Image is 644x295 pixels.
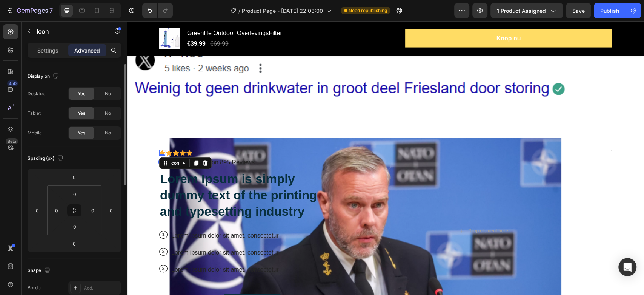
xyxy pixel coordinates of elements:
span: Yes [78,130,85,136]
button: 7 [3,3,56,18]
span: No [105,110,111,117]
input: 0 [32,205,43,216]
input: 0 [106,205,117,216]
iframe: Design area [127,21,644,295]
span: Save [572,8,585,14]
span: Product Page - [DATE] 22:03:00 [242,7,323,15]
input: 0px [67,188,82,200]
div: Mobile [28,130,42,136]
div: Border [28,284,42,291]
span: Yes [78,90,85,97]
div: Publish [600,7,619,15]
div: Desktop [28,90,45,97]
p: 7 [49,6,53,15]
div: Undo/Redo [142,3,173,18]
p: Settings [37,46,58,54]
div: Spacing (px) [28,153,65,164]
span: Yes [78,110,85,117]
div: Display on [28,71,60,82]
span: Need republishing [349,7,387,14]
input: 0px [87,205,98,216]
span: No [105,90,111,97]
button: 1 product assigned [490,3,563,18]
p: $105.99 [33,273,78,290]
div: Drop element here [341,207,381,213]
span: / [238,7,240,15]
p: Icon [37,27,101,36]
input: 0px [51,205,62,216]
button: Add to Cart [97,273,154,290]
p: Advanced [74,46,100,54]
input: 0 [67,171,82,183]
button: Save [566,3,591,18]
div: Open Intercom Messenger [618,258,636,276]
div: Add... [84,285,119,292]
button: Publish [594,3,626,18]
div: Shape [28,266,52,276]
div: Tablet [28,110,41,117]
div: Beta [6,138,18,144]
input: 0 [67,238,82,249]
span: No [105,130,111,136]
input: 0px [67,221,82,232]
span: 1 product assigned [497,7,546,15]
div: 450 [7,80,18,86]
